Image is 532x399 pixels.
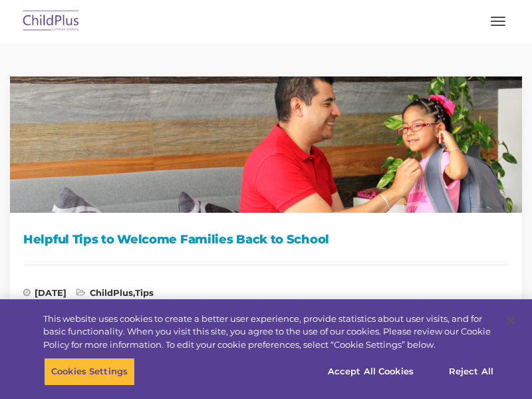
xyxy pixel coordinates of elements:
[23,289,66,302] span: [DATE]
[43,313,495,352] div: This website uses cookies to create a better user experience, provide statistics about user visit...
[76,289,154,302] span: ,
[90,287,133,298] a: ChildPlus
[430,358,513,386] button: Reject All
[23,229,509,249] h1: Helpful Tips to Welcome Families Back to School
[135,287,154,298] a: Tips
[20,6,82,37] img: ChildPlus by Procare Solutions
[44,358,135,386] button: Cookies Settings
[321,358,421,386] button: Accept All Cookies
[496,306,525,335] button: Close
